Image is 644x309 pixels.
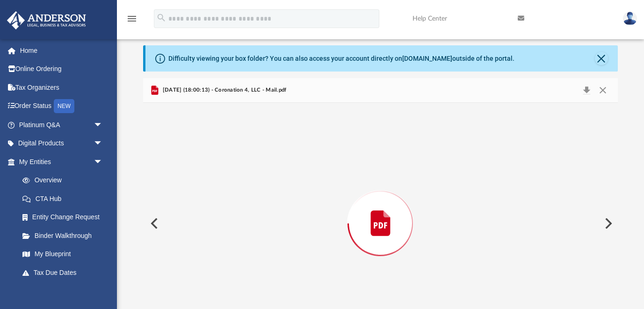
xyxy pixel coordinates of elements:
[143,210,164,237] button: Previous File
[54,99,74,113] div: NEW
[7,41,117,60] a: Home
[13,226,117,245] a: Binder Walkthrough
[156,13,166,23] i: search
[13,263,117,282] a: Tax Due Dates
[7,60,117,79] a: Online Ordering
[578,84,595,97] button: Download
[13,171,117,190] a: Overview
[126,13,137,24] i: menu
[13,245,112,264] a: My Blueprint
[94,152,112,172] span: arrow_drop_down
[94,115,112,135] span: arrow_drop_down
[402,55,452,62] a: [DOMAIN_NAME]
[7,134,117,153] a: Digital Productsarrow_drop_down
[94,134,112,153] span: arrow_drop_down
[7,97,117,116] a: Order StatusNEW
[595,52,608,65] button: Close
[13,189,117,208] a: CTA Hub
[597,210,618,237] button: Next File
[168,54,514,64] div: Difficulty viewing your box folder? You can also access your account directly on outside of the p...
[13,208,117,227] a: Entity Change Request
[7,78,117,97] a: Tax Organizers
[594,84,611,97] button: Close
[7,152,117,171] a: My Entitiesarrow_drop_down
[4,11,89,29] img: Anderson Advisors Platinum Portal
[623,12,637,25] img: User Pic
[126,18,137,24] a: menu
[7,115,117,134] a: Platinum Q&Aarrow_drop_down
[160,86,286,94] span: [DATE] (18:00:13) - Coronation 4, LLC - Mail.pdf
